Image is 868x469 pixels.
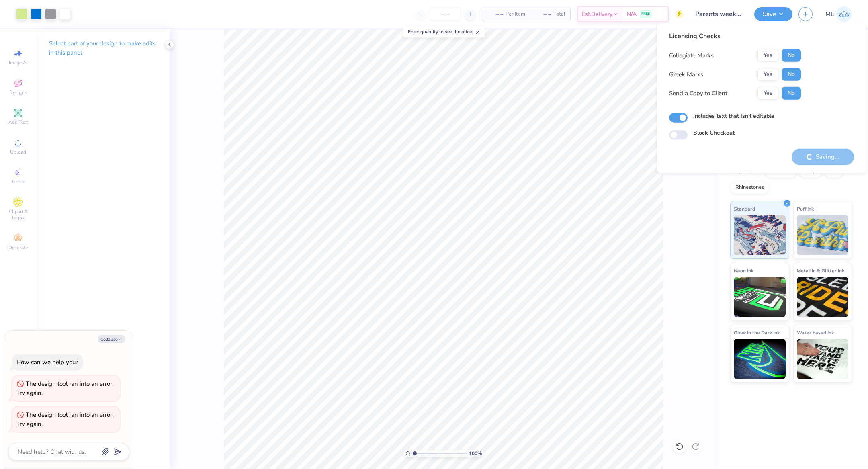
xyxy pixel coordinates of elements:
a: ME [825,6,852,22]
span: 100 % [469,450,482,457]
span: Glow in the Dark Ink [734,328,780,337]
span: FREE [641,11,650,17]
span: – – [487,10,503,18]
img: Neon Ink [734,277,786,317]
button: Collapse [98,335,125,343]
div: How can we help you? [16,358,78,366]
label: Block Checkout [693,129,735,137]
button: Yes [757,87,778,100]
span: ME [825,10,834,19]
span: Puff Ink [797,205,814,213]
button: Yes [757,49,778,62]
div: The design tool ran into an error. Try again. [16,380,113,397]
span: Greek [12,178,25,185]
button: No [782,87,801,100]
img: Maria Espena [836,6,852,22]
div: Send a Copy to Client [669,89,727,98]
p: Select part of your design to make edits in this panel [49,39,157,57]
div: Collegiate Marks [669,51,714,60]
span: Metallic & Glitter Ink [797,266,844,275]
div: Rhinestones [730,182,769,194]
div: Enter quantity to see the price. [403,26,485,37]
div: Licensing Checks [669,31,801,41]
img: Standard [734,215,786,255]
span: Est. Delivery [582,10,612,18]
span: – – [535,10,551,18]
span: Add Text [8,119,28,125]
span: Decorate [8,244,28,251]
span: Standard [734,205,755,213]
img: Metallic & Glitter Ink [797,277,849,317]
img: Water based Ink [797,339,849,379]
input: Untitled Design [689,6,748,22]
span: Upload [10,149,26,155]
button: Save [754,7,792,21]
span: Total [553,10,565,18]
label: Includes text that isn't editable [693,112,774,120]
span: Water based Ink [797,328,834,337]
span: N/A [627,10,637,18]
div: Greek Marks [669,70,703,79]
span: Clipart & logos [4,208,32,221]
span: Image AI [9,59,28,66]
span: Designs [9,89,27,96]
span: Neon Ink [734,266,753,275]
img: Puff Ink [797,215,849,255]
button: No [782,68,801,81]
img: Glow in the Dark Ink [734,339,786,379]
input: – – [430,7,461,21]
button: Yes [757,68,778,81]
span: Per Item [506,10,525,18]
button: No [782,49,801,62]
div: The design tool ran into an error. Try again. [16,411,113,428]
